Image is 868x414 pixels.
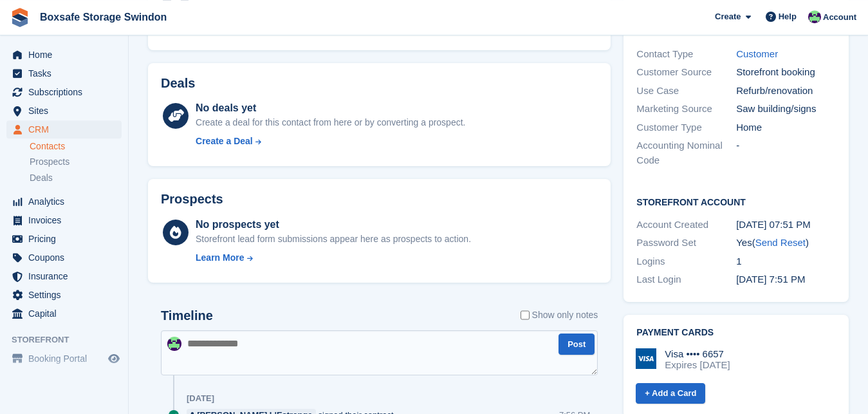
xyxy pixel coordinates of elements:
div: Home [736,120,836,135]
div: Yes [736,236,836,250]
span: Create [715,10,741,23]
div: Refurb/renovation [736,84,836,99]
div: Create a Deal [196,135,253,148]
time: 2025-09-21 18:51:48 UTC [736,274,805,285]
a: Boxsafe Storage Swindon [35,6,172,28]
h2: Storefront Account [636,195,836,208]
div: No prospects yet [196,217,471,232]
span: Pricing [28,230,106,248]
div: Logins [636,254,736,269]
div: - [736,138,836,167]
a: menu [6,350,122,368]
span: CRM [28,120,106,138]
div: Create a deal for this contact from here or by converting a prospect. [196,116,465,129]
div: Last Login [636,272,736,287]
span: Capital [28,305,106,323]
h2: Prospects [161,192,223,207]
img: Visa Logo [636,348,656,369]
div: Marketing Source [636,102,736,117]
div: Contact Type [636,47,736,62]
div: Storefront booking [736,65,836,80]
input: Show only notes [521,308,530,322]
div: No deals yet [196,100,465,116]
label: Show only notes [521,308,598,322]
a: menu [6,193,122,211]
div: Accounting Nominal Code [636,138,736,167]
span: Booking Portal [28,350,106,368]
h2: Payment cards [636,328,836,338]
span: ( ) [752,237,809,248]
span: Subscriptions [28,83,106,101]
a: menu [6,46,122,64]
a: Customer [736,48,778,59]
div: Visa •••• 6657 [665,348,730,360]
div: Password Set [636,236,736,250]
img: stora-icon-8386f47178a22dfd0bd8f6a31ec36ba5ce8667c1dd55bd0f319d3a0aa187defe.svg [10,8,30,27]
img: Kim Virabi [167,337,181,351]
span: Settings [28,286,106,304]
div: Saw building/signs [736,102,836,117]
a: + Add a Card [636,383,705,404]
span: Account [823,11,856,24]
span: Insurance [28,267,106,285]
div: Expires [DATE] [665,359,730,371]
a: menu [6,267,122,285]
h2: Timeline [161,308,213,323]
div: Account Created [636,218,736,232]
a: Create a Deal [196,135,465,148]
a: Contacts [30,140,122,153]
span: Invoices [28,211,106,229]
button: Post [559,334,595,355]
a: menu [6,305,122,323]
span: Prospects [30,156,69,168]
span: Tasks [28,64,106,82]
div: Learn More [196,251,244,265]
a: Deals [30,171,122,185]
div: Customer Source [636,65,736,80]
a: Send Reset [755,237,806,248]
a: menu [6,83,122,101]
h2: Deals [161,76,195,91]
span: Sites [28,102,106,120]
div: Storefront lead form submissions appear here as prospects to action. [196,232,471,246]
a: menu [6,102,122,120]
div: [DATE] [187,393,214,404]
span: Storefront [12,334,128,346]
img: Kim Virabi [808,10,821,23]
a: Preview store [106,351,122,366]
span: Deals [30,172,53,184]
a: menu [6,230,122,248]
a: menu [6,64,122,82]
span: Coupons [28,249,106,267]
div: [DATE] 07:51 PM [736,218,836,232]
a: menu [6,249,122,267]
span: Help [779,10,797,23]
a: Learn More [196,251,471,265]
a: Prospects [30,155,122,169]
span: Analytics [28,193,106,211]
div: 1 [736,254,836,269]
span: Home [28,46,106,64]
a: menu [6,211,122,229]
div: Use Case [636,84,736,99]
a: menu [6,120,122,138]
a: menu [6,286,122,304]
div: Customer Type [636,120,736,135]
